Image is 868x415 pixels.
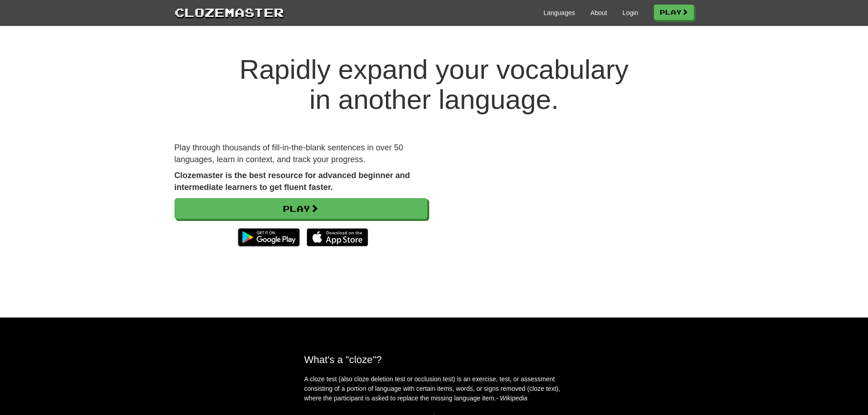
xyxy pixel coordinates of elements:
[233,224,304,251] img: Get it on Google Play
[304,354,564,365] h2: What's a "cloze"?
[175,142,427,165] p: Play through thousands of fill-in-the-blank sentences in over 50 languages, learn in context, and...
[307,228,368,246] img: Download_on_the_App_Store_Badge_US-UK_135x40-25178aeef6eb6b83b96f5f2d004eda3bffbb37122de64afbaef7...
[622,8,638,17] a: Login
[654,5,694,20] a: Play
[175,198,427,219] a: Play
[544,8,575,17] a: Languages
[496,395,528,402] em: - Wikipedia
[175,171,410,192] strong: Clozemaster is the best resource for advanced beginner and intermediate learners to get fluent fa...
[591,8,607,17] a: About
[304,374,564,403] p: A cloze test (also cloze deletion test or occlusion test) is an exercise, test, or assessment con...
[175,4,284,20] a: Clozemaster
